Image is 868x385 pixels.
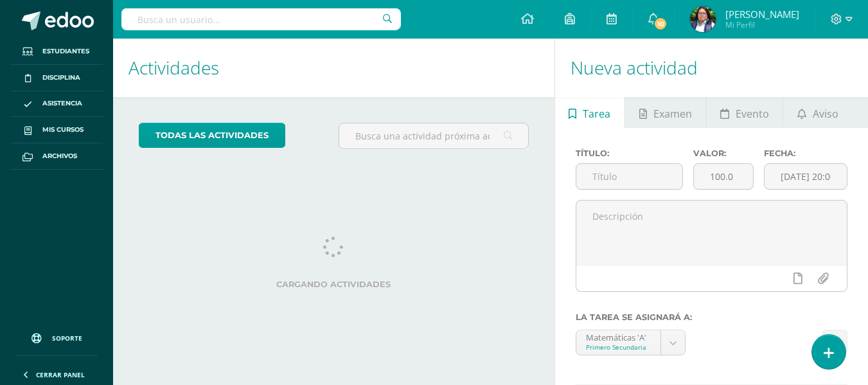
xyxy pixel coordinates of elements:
[690,6,716,32] img: 7ab285121826231a63682abc32cdc9f2.png
[42,46,89,57] span: Estudiantes
[42,151,77,161] span: Archivos
[765,164,847,189] input: Fecha de entrega
[42,73,80,83] span: Disciplina
[139,123,285,148] a: todas las Actividades
[42,98,82,109] span: Asistencia
[52,334,82,343] span: Soporte
[813,98,838,129] span: Aviso
[571,39,853,97] h1: Nueva actividad
[42,125,84,135] span: Mis cursos
[586,343,651,352] div: Primero Secundaria
[128,39,539,97] h1: Actividades
[10,39,103,65] a: Estudiantes
[36,370,85,379] span: Cerrar panel
[10,143,103,170] a: Archivos
[583,98,610,129] span: Tarea
[10,117,103,143] a: Mis cursos
[706,97,783,128] a: Evento
[653,98,692,129] span: Examen
[736,98,769,129] span: Evento
[586,330,651,343] div: Matemáticas 'A'
[783,97,852,128] a: Aviso
[10,91,103,118] a: Asistencia
[139,280,529,289] label: Cargando actividades
[625,97,705,128] a: Examen
[576,164,682,189] input: Título
[576,148,683,158] label: Título:
[725,8,799,21] span: [PERSON_NAME]
[764,148,847,158] label: Fecha:
[694,164,753,189] input: Puntos máximos
[339,123,527,148] input: Busca una actividad próxima aquí...
[725,19,799,30] span: Mi Perfil
[576,312,847,322] label: La tarea se asignará a:
[15,321,98,352] a: Soporte
[653,17,668,31] span: 10
[10,65,103,91] a: Disciplina
[121,8,401,30] input: Busca un usuario...
[555,97,624,128] a: Tarea
[693,148,754,158] label: Valor:
[576,330,686,355] a: Matemáticas 'A'Primero Secundaria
